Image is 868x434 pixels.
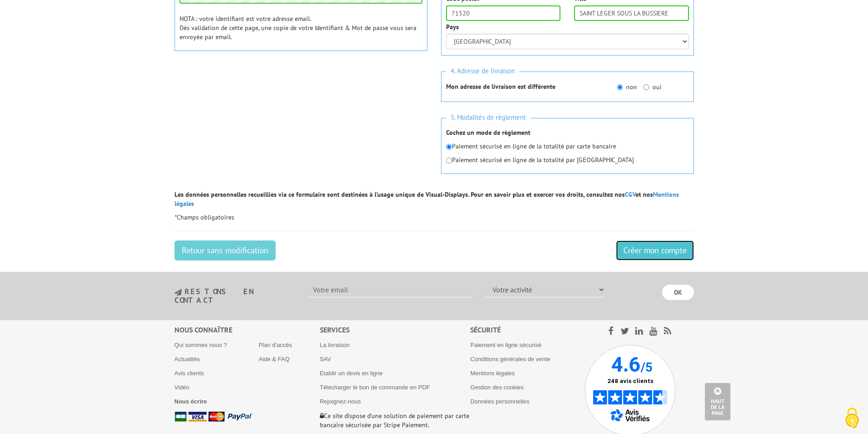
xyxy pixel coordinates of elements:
[470,384,524,391] a: Gestion des cookies
[470,356,550,363] a: Conditions générales de vente
[175,213,694,222] p: Champs obligatoires
[320,384,430,391] a: Télécharger le bon de commande en PDF
[643,82,662,92] label: oui
[470,370,515,377] a: Mentions légales
[320,342,350,348] a: La livraison
[175,190,679,208] strong: Les données personnelles recueillies via ce formulaire sont destinées à l’usage unique de Visual-...
[320,411,471,429] p: Ce site dispose d’une solution de paiement par carte bancaire sécurisée par Stripe Paiement.
[836,403,868,434] button: Cookies (fenêtre modale)
[446,112,530,124] span: 5. Modalités de règlement
[446,65,519,77] span: 4. Adresse de livraison
[175,370,204,377] a: Avis clients
[841,407,863,429] img: Cookies (fenêtre modale)
[643,84,649,90] input: oui
[320,398,361,405] a: Rejoignez-nous
[175,356,200,363] a: Actualités
[616,240,694,260] input: Créer mon compte
[320,325,471,335] div: Services
[259,356,290,363] a: Aide & FAQ
[446,155,689,164] p: Paiement sécurisé en ligne de la totalité par [GEOGRAPHIC_DATA]
[308,282,472,297] input: Votre email
[175,342,227,348] a: Qui sommes nous ?
[446,22,459,31] label: Pays
[446,142,689,151] p: Paiement sécurisé en ligne de la totalité par carte bancaire
[175,398,207,405] a: Nous écrire
[320,356,331,363] a: SAV
[175,384,190,391] a: Vidéo
[617,84,623,90] input: non
[625,190,636,199] a: CGV
[175,325,320,335] div: Nous connaître
[705,383,730,420] a: Haut de la page
[320,370,383,377] a: Etablir un devis en ligne
[470,342,541,348] a: Paiement en ligne sécurisé
[470,325,585,335] div: Sécurité
[662,285,694,300] input: OK
[617,82,637,92] label: non
[175,289,182,296] img: newsletter.jpg
[259,342,292,348] a: Plan d'accès
[175,190,679,208] a: Mentions légales
[175,240,276,260] a: Retour sans modification
[446,128,530,137] strong: Cochez un mode de règlement
[180,14,422,41] p: NOTA : votre identifiant est votre adresse email. Dès validation de cette page, une copie de votr...
[470,398,529,405] a: Données personnelles
[175,288,294,304] h3: restons en contact
[175,67,313,102] iframe: reCAPTCHA
[446,82,555,91] strong: Mon adresse de livraison est différente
